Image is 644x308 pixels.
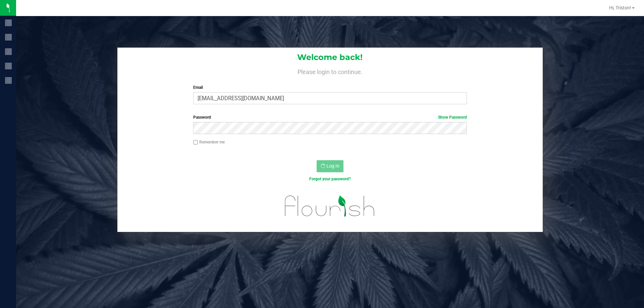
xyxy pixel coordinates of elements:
[193,84,467,90] label: Email
[309,177,351,181] a: Forgot your password?
[117,67,543,75] h4: Please login to continue.
[193,115,211,120] span: Password
[193,139,225,145] label: Remember me
[277,189,383,223] img: flourish_logo.svg
[326,163,339,169] span: Log In
[609,5,631,10] span: Hi, Triston!
[117,53,543,62] h1: Welcome back!
[438,115,467,120] a: Show Password
[193,140,198,145] input: Remember me
[317,160,343,172] button: Log In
